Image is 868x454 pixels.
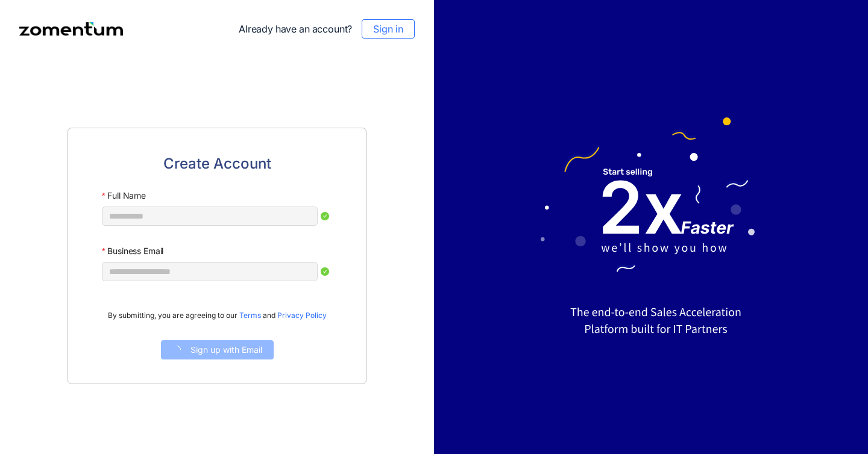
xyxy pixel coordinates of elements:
a: Terms [239,311,261,320]
img: Zomentum logo [19,22,123,36]
label: Full Name [102,185,146,207]
span: By submitting, you are agreeing to our and [108,310,327,321]
button: Sign in [362,19,415,39]
input: Business Email [102,262,318,281]
div: Already have an account? [239,19,415,39]
label: Business Email [102,240,163,262]
span: Sign in [373,22,403,36]
span: Create Account [163,152,271,175]
input: Full Name [102,207,318,226]
a: Privacy Policy [277,311,327,320]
